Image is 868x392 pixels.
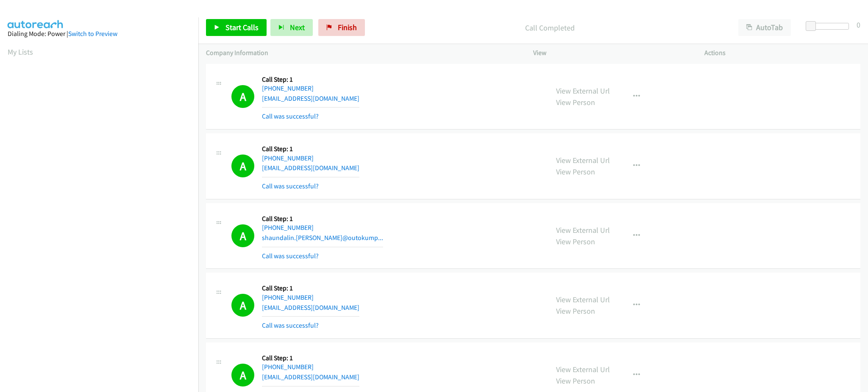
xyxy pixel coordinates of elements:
[262,252,319,260] a: Call was successful?
[262,234,383,242] a: shaundalin.[PERSON_NAME]@outokump...
[262,154,314,162] a: [PHONE_NUMBER]
[262,354,359,362] h5: Call Step: 1
[262,304,359,312] a: [EMAIL_ADDRESS][DOMAIN_NAME]
[556,86,610,96] a: View External Url
[262,112,319,120] a: Call was successful?
[231,364,254,386] h1: A
[68,30,117,38] a: Switch to Preview
[231,155,254,177] h1: A
[556,295,610,304] a: View External Url
[338,22,357,32] span: Finish
[262,182,319,190] a: Call was successful?
[704,48,860,58] p: Actions
[262,84,314,92] a: [PHONE_NUMBER]
[556,225,610,235] a: View External Url
[376,22,723,33] p: Call Completed
[225,22,259,32] span: Start Calls
[844,162,868,229] iframe: Resource Center
[262,224,314,232] a: [PHONE_NUMBER]
[206,19,267,36] a: Start Calls
[262,373,359,381] a: [EMAIL_ADDRESS][DOMAIN_NAME]
[8,29,191,39] div: Dialing Mode: Power |
[270,19,313,36] button: Next
[318,19,365,36] a: Finish
[262,94,359,102] a: [EMAIL_ADDRESS][DOMAIN_NAME]
[262,284,359,293] h5: Call Step: 1
[262,321,319,329] a: Call was successful?
[206,48,518,58] p: Company Information
[556,97,595,107] a: View Person
[556,364,610,374] a: View External Url
[262,363,314,371] a: [PHONE_NUMBER]
[262,164,359,172] a: [EMAIL_ADDRESS][DOMAIN_NAME]
[556,306,595,316] a: View Person
[262,293,314,301] a: [PHONE_NUMBER]
[231,85,254,108] h1: A
[556,167,595,177] a: View Person
[290,22,305,32] span: Next
[231,294,254,317] h1: A
[533,48,689,58] p: View
[262,145,359,153] h5: Call Step: 1
[262,215,383,223] h5: Call Step: 1
[8,47,33,57] a: My Lists
[556,155,610,165] a: View External Url
[857,19,860,30] div: 0
[738,19,791,36] button: AutoTab
[556,376,595,386] a: View Person
[231,224,254,247] h1: A
[556,237,595,246] a: View Person
[810,23,849,30] div: Delay between calls (in seconds)
[262,75,359,84] h5: Call Step: 1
